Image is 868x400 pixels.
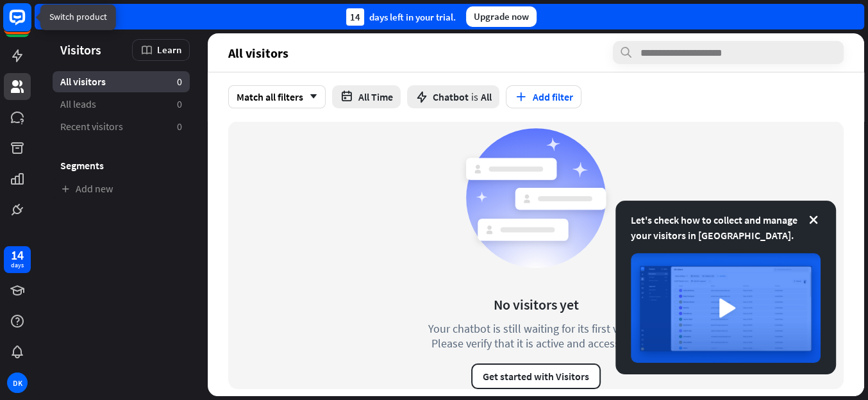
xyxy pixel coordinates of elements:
span: All [481,90,492,103]
aside: 0 [177,75,182,88]
img: image [631,253,821,363]
div: No visitors yet [494,296,579,313]
button: Open LiveChat chat widget [10,5,49,44]
div: DK [7,372,28,393]
i: arrow_down [303,93,317,101]
button: Get started with Visitors [471,363,601,389]
div: days [11,261,24,270]
div: days left in your trial. [346,8,456,26]
h3: Segments [53,159,190,172]
aside: 0 [177,97,182,111]
div: Upgrade now [466,6,537,27]
span: is [471,90,478,103]
span: All visitors [228,46,288,60]
div: Your chatbot is still waiting for its first visitor. Please verify that it is active and accessible. [405,321,667,351]
div: Let's check how to collect and manage your visitors in [GEOGRAPHIC_DATA]. [631,212,821,243]
span: Learn [157,44,181,56]
span: Visitors [60,42,101,57]
span: All leads [60,97,96,111]
a: Add new [53,178,190,199]
span: Recent visitors [60,120,123,133]
button: All Time [332,85,401,108]
a: All leads 0 [53,94,190,115]
button: Add filter [506,85,581,108]
aside: 0 [177,120,182,133]
a: 14 days [4,246,31,273]
a: Recent visitors 0 [53,116,190,137]
div: 14 [346,8,364,26]
div: Match all filters [228,85,326,108]
span: Chatbot [433,90,469,103]
div: 14 [11,249,24,261]
span: All visitors [60,75,106,88]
